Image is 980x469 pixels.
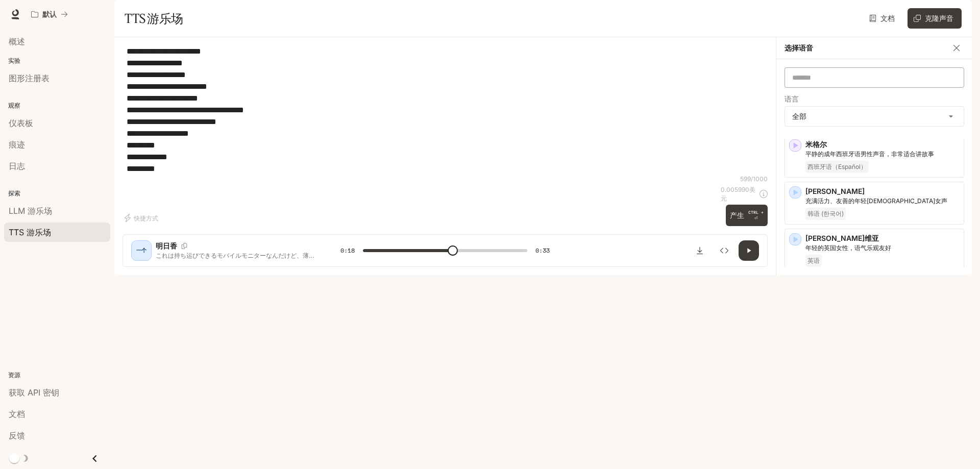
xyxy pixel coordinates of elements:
font: 西班牙语（Español） [807,163,867,170]
font: CTRL + [748,210,764,215]
button: 下载音频 [690,240,710,261]
font: 0:33 [535,246,550,255]
font: 明日香 [156,241,177,250]
font: 语言 [785,94,799,103]
font: 产生 [730,211,744,219]
a: 文档 [867,8,899,29]
font: 全部 [792,112,806,120]
p: 平静的成年西班牙语男性声音，非常适合讲故事 [805,150,960,159]
font: TTS 游乐场 [125,11,183,26]
button: 产生CTRL +⏎ [726,205,768,226]
font: 一个 [136,247,146,253]
button: 所有工作区 [27,4,72,24]
font: 年轻的英国女性，语气乐观友好 [805,244,891,252]
button: 检查 [714,240,734,261]
font: 英语 [807,257,820,264]
font: ⏎ [754,216,758,220]
font: 平静的成年西班牙语男性声音，非常适合讲故事 [805,150,934,158]
button: 快捷方式 [122,210,162,226]
font: 米格尔 [805,140,827,149]
font: 韩语 (한국어) [807,210,844,217]
font: 文档 [880,14,895,22]
font: [PERSON_NAME]维亚 [805,234,879,242]
button: 复制语音ID [177,243,191,249]
font: 快捷方式 [134,214,158,222]
font: これは持ち运びできるモバイルモニターなんだけど、薄くてsuタイirisshuなだけじゃなく、背面に隠しメタルスタンドが付いていて、たった1本のケーブルでノートパソコンをミラーringu。縦横画面... [156,252,316,329]
font: 默认 [42,10,57,18]
div: 全部 [785,107,964,126]
button: 克隆声音 [908,8,962,29]
p: 充满活力、友善的年轻韩国女声 [805,196,960,206]
p: 年轻的英国女性，语气乐观友好 [805,243,960,253]
font: 充满活力、友善的年轻[DEMOGRAPHIC_DATA]女声 [805,197,947,205]
font: [PERSON_NAME] [805,187,865,195]
font: 0:18 [340,246,355,255]
font: 克隆声音 [925,14,953,22]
